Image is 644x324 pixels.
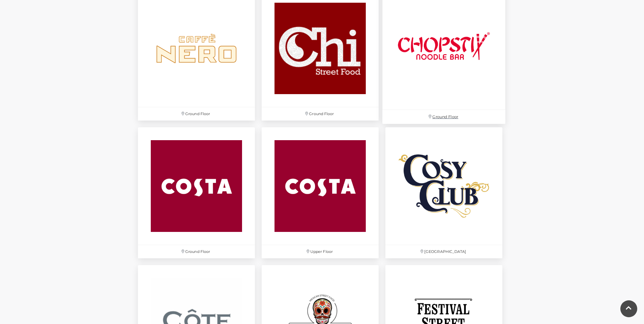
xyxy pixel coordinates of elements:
[382,110,505,124] p: Ground Floor
[262,107,379,121] p: Ground Floor
[262,245,379,258] p: Upper Floor
[385,245,502,258] p: [GEOGRAPHIC_DATA]
[138,107,255,121] p: Ground Floor
[135,124,258,261] a: Ground Floor
[138,245,255,258] p: Ground Floor
[382,124,506,261] a: [GEOGRAPHIC_DATA]
[258,124,382,261] a: Upper Floor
